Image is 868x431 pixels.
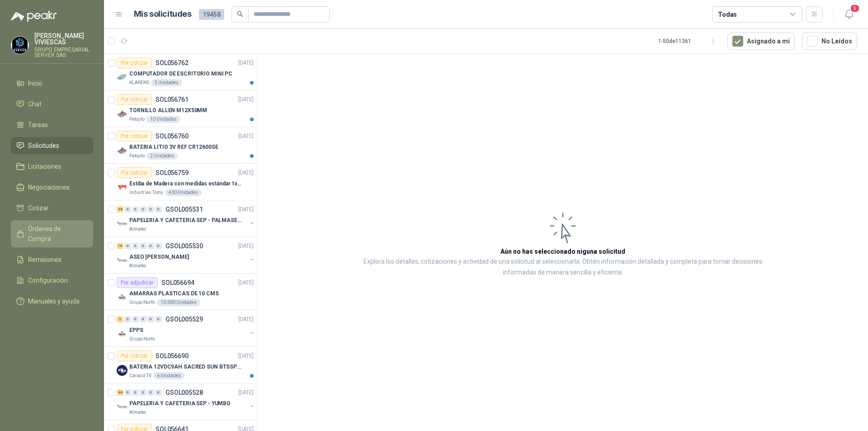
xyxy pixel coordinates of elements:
div: 48 [117,389,123,396]
a: 48 0 0 0 0 0 GSOL005528[DATE] Company LogoPAPELERIA Y CAFETERIA SEP - YUMBOAlmatec [117,387,255,416]
p: GSOL005529 [165,316,203,322]
a: Remisiones [11,251,93,268]
div: 0 [140,389,146,396]
div: Por adjudicar [117,277,158,288]
span: 5 [850,4,860,13]
p: [DATE] [238,95,254,104]
div: 6 Unidades [153,372,184,379]
p: [DATE] [238,315,254,324]
p: Almatec [129,226,146,233]
div: 400 Unidades [165,189,202,196]
div: 0 [140,243,146,249]
p: [DATE] [238,352,254,360]
span: Licitaciones [28,161,61,171]
p: GSOL005530 [165,243,203,249]
a: Tareas [11,116,93,133]
div: Por cotizar [117,57,152,68]
img: Company Logo [11,37,28,54]
span: Chat [28,99,42,109]
div: 0 [147,243,154,249]
a: Por adjudicarSOL056694[DATE] Company LogoAMARRAS PLASTICAS DE 10 CMSGrupo North10.000 Unidades [104,274,257,310]
span: Negociaciones [28,182,70,192]
div: 0 [155,389,162,396]
h1: Mis solicitudes [134,8,192,21]
p: [DATE] [238,59,254,67]
a: Licitaciones [11,158,93,175]
p: SOL056694 [161,279,194,286]
p: Industrias Tomy [129,189,163,196]
p: EPPS [129,326,143,335]
img: Company Logo [117,145,127,156]
button: Asignado a mi [727,33,795,50]
img: Company Logo [117,109,127,119]
p: [DATE] [238,132,254,141]
p: KLARENS [129,79,149,86]
p: [DATE] [238,205,254,214]
img: Company Logo [117,292,127,303]
p: [DATE] [238,279,254,287]
a: Por cotizarSOL056761[DATE] Company LogoTORNILLO ALLEN M12X50MMPatojito10 Unidades [104,90,257,127]
p: BATERIA 12VDC9AH SACRED SUN BTSSP12-9HR [129,363,242,371]
div: 0 [155,243,162,249]
div: 0 [155,316,162,322]
div: 10.000 Unidades [157,299,200,306]
div: 0 [147,389,154,396]
p: Almatec [129,262,146,270]
p: PAPELERIA Y CAFETERIA SEP - PALMASECA [129,216,242,225]
p: [PERSON_NAME] VIVIESCAS [34,33,93,45]
div: 0 [132,389,139,396]
img: Company Logo [117,328,127,339]
p: SOL056690 [156,353,189,359]
a: Chat [11,95,93,113]
div: 3 [117,316,123,322]
img: Company Logo [117,72,127,83]
p: Grupo North [129,336,155,343]
a: 16 0 0 0 0 0 GSOL005530[DATE] Company LogoASEO [PERSON_NAME]Almatec [117,241,255,270]
img: Company Logo [117,365,127,376]
p: GSOL005528 [165,389,203,396]
p: BATERIA LITIO 3V REF CR12600SE [129,143,218,152]
a: Por cotizarSOL056760[DATE] Company LogoBATERIA LITIO 3V REF CR12600SEPatojito2 Unidades [104,127,257,164]
div: 0 [124,243,131,249]
p: TORNILLO ALLEN M12X50MM [129,106,207,115]
div: 0 [132,206,139,213]
p: COMPUTADOR DE ESCRITORIO MINI PC [129,70,232,78]
a: Manuales y ayuda [11,293,93,310]
span: Solicitudes [28,141,59,151]
span: Órdenes de Compra [28,224,85,244]
span: Remisiones [28,255,61,265]
div: Por cotizar [117,131,152,142]
div: 0 [124,206,131,213]
p: PAPELERIA Y CAFETERIA SEP - YUMBO [129,399,231,408]
span: search [237,11,243,17]
button: No Leídos [802,33,857,50]
div: 0 [140,316,146,322]
div: Por cotizar [117,350,152,361]
div: 5 Unidades [151,79,182,86]
div: 0 [147,206,154,213]
p: SOL056760 [156,133,189,139]
div: 0 [147,316,154,322]
div: 0 [132,316,139,322]
div: 0 [140,206,146,213]
img: Logo peakr [11,11,57,22]
a: Cotizar [11,199,93,217]
div: 0 [124,316,131,322]
a: Por cotizarSOL056762[DATE] Company LogoCOMPUTADOR DE ESCRITORIO MINI PCKLARENS5 Unidades [104,54,257,90]
div: 0 [124,389,131,396]
a: 3 0 0 0 0 0 GSOL005529[DATE] Company LogoEPPSGrupo North [117,314,255,343]
p: GRUPO EMPRESARIAL SERVER SAS [34,47,93,58]
a: Por cotizarSOL056690[DATE] Company LogoBATERIA 12VDC9AH SACRED SUN BTSSP12-9HRCaracol TV6 Unidades [104,347,257,384]
p: GSOL005531 [165,206,203,213]
span: Configuración [28,275,68,285]
a: Configuración [11,272,93,289]
div: 48 [117,206,123,213]
p: Grupo North [129,299,155,306]
span: Cotizar [28,203,49,213]
p: [DATE] [238,388,254,397]
a: Por cotizarSOL056759[DATE] Company LogoEstiba de Madera con medidas estándar 1x120x15 de altoIndu... [104,164,257,200]
span: Manuales y ayuda [28,296,80,306]
span: Tareas [28,120,48,130]
div: 1 - 50 de 11361 [658,34,720,48]
img: Company Logo [117,218,127,229]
